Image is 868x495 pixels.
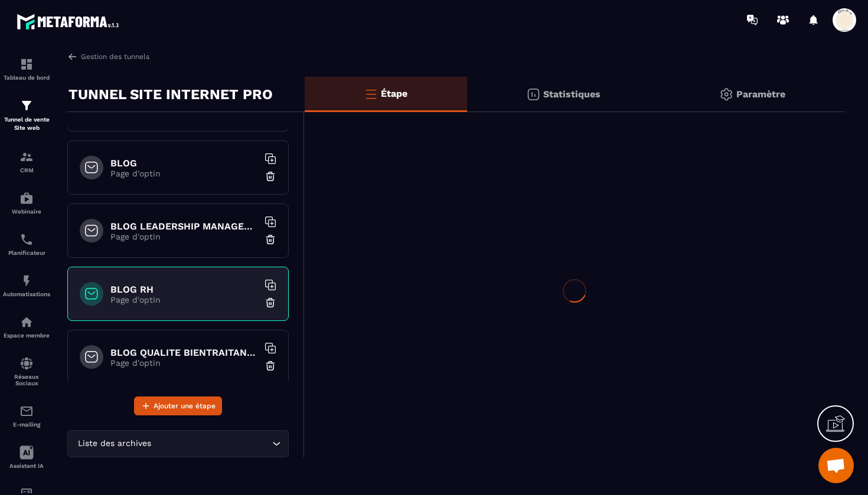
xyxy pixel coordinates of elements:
img: stats.20deebd0.svg [526,87,540,101]
a: Gestion des tunnels [67,51,149,62]
div: Ouvrir le chat [818,448,854,483]
p: CRM [3,167,50,173]
a: Assistant IA [3,437,50,478]
span: Ajouter une étape [154,400,216,412]
img: bars-o.4a397970.svg [364,87,378,101]
button: Ajouter une étape [134,396,222,415]
p: Réseaux Sociaux [3,373,50,386]
p: Page d'optin [110,295,258,304]
p: Tableau de bord [3,74,50,81]
span: Liste des archives [75,437,154,450]
p: Page d'optin [110,232,258,241]
a: social-networksocial-networkRéseaux Sociaux [3,348,50,395]
a: schedulerschedulerPlanificateur [3,224,50,265]
img: setting-gr.5f69749f.svg [719,87,733,101]
img: automations [19,191,34,205]
p: Planificateur [3,250,50,256]
p: Espace membre [3,332,50,339]
img: automations [19,274,34,288]
img: trash [265,360,276,372]
img: trash [265,234,276,245]
a: automationsautomationsAutomatisations [3,265,50,306]
img: formation [19,150,34,164]
h6: BLOG QUALITE BIENTRAITANCE [110,347,258,358]
img: formation [19,57,34,71]
img: social-network [19,356,34,371]
p: Étape [381,88,407,99]
a: formationformationCRM [3,141,50,182]
p: Automatisations [3,291,50,297]
h6: BLOG [110,158,258,169]
a: emailemailE-mailing [3,395,50,437]
img: trash [265,297,276,309]
p: TUNNEL SITE INTERNET PRO [68,83,273,106]
p: E-mailing [3,421,50,428]
input: Search for option [154,437,269,450]
h6: BLOG RH [110,284,258,295]
p: Webinaire [3,208,50,215]
img: automations [19,315,34,329]
div: Search for option [67,430,289,457]
img: trash [265,171,276,182]
p: Statistiques [543,88,601,100]
img: formation [19,99,34,113]
p: Paramètre [736,88,785,100]
a: automationsautomationsEspace membre [3,306,50,348]
a: formationformationTunnel de vente Site web [3,90,50,141]
p: Page d'optin [110,358,258,368]
p: Assistant IA [3,463,50,469]
img: logo [17,11,123,32]
img: email [19,404,34,418]
p: Page d'optin [110,169,258,178]
p: Tunnel de vente Site web [3,116,50,132]
a: formationformationTableau de bord [3,48,50,90]
img: arrow [67,51,78,62]
h6: BLOG LEADERSHIP MANAGEMENT [110,221,258,232]
a: automationsautomationsWebinaire [3,182,50,224]
img: scheduler [19,232,34,247]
